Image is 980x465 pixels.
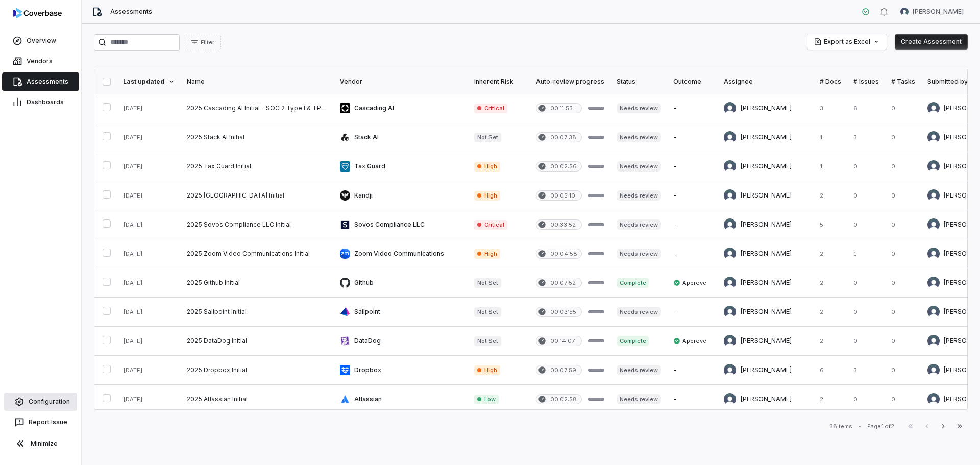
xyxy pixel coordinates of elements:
a: Overview [2,32,79,50]
img: logo-D7KZi-bG.svg [13,8,62,18]
span: Configuration [29,398,70,406]
td: - [667,181,718,210]
span: Dashboards [27,98,64,106]
a: Assessments [2,72,79,91]
img: Gerald Pe avatar [724,102,736,114]
span: [PERSON_NAME] [913,8,964,16]
img: Gerald Pe avatar [927,102,940,114]
img: Gerald Pe avatar [927,189,940,202]
div: Auto-review progress [536,78,604,86]
td: - [667,210,718,239]
div: Last updated [123,78,175,86]
div: Assignee [724,78,807,86]
button: Report Issue [4,413,77,431]
span: Report Issue [29,418,67,426]
span: Assessments [110,8,152,16]
td: - [667,298,718,327]
span: Overview [27,37,56,45]
div: Inherent Risk [474,78,524,86]
div: Vendor [340,78,462,86]
td: - [667,152,718,181]
div: # Tasks [891,78,915,86]
span: Assessments [27,78,68,86]
img: Gerald Pe avatar [927,277,940,289]
div: Outcome [673,78,712,86]
img: Gerald Pe avatar [927,335,940,347]
td: - [667,123,718,152]
img: Gerald Pe avatar [927,393,940,405]
div: 38 items [829,423,852,430]
td: - [667,94,718,123]
div: # Issues [853,78,879,86]
div: • [859,423,861,430]
button: Export as Excel [807,34,887,50]
img: Gerald Pe avatar [724,160,736,173]
img: Gerald Pe avatar [724,131,736,143]
td: - [667,239,718,268]
img: Gerald Pe avatar [724,189,736,202]
div: Status [617,78,661,86]
img: Gerald Pe avatar [927,160,940,173]
img: Scott McMichael avatar [900,8,909,16]
div: Page 1 of 2 [867,423,894,430]
img: Gerald Pe avatar [724,248,736,260]
button: Scott McMichael avatar[PERSON_NAME] [894,4,970,19]
img: Gerald Pe avatar [724,306,736,318]
button: Create Assessment [895,34,968,50]
img: Gerald Pe avatar [724,364,736,376]
img: Gerald Pe avatar [927,248,940,260]
button: Filter [184,35,221,50]
a: Dashboards [2,93,79,111]
img: Gerald Pe avatar [724,277,736,289]
img: Gerald Pe avatar [927,131,940,143]
span: Minimize [31,439,58,448]
img: Gerald Pe avatar [724,393,736,405]
a: Vendors [2,52,79,70]
span: Vendors [27,57,53,65]
div: Name [187,78,328,86]
img: Gerald Pe avatar [927,218,940,231]
img: Gerald Pe avatar [927,306,940,318]
img: Gerald Pe avatar [724,218,736,231]
td: - [667,385,718,414]
td: - [667,356,718,385]
img: Gerald Pe avatar [927,364,940,376]
button: Minimize [4,433,77,454]
div: # Docs [820,78,841,86]
a: Configuration [4,393,77,411]
img: Gerald Pe avatar [724,335,736,347]
span: Filter [201,39,214,46]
